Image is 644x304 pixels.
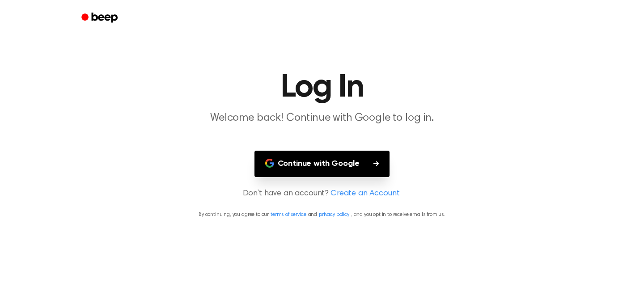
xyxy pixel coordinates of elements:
[93,72,551,104] h1: Log In
[11,188,633,200] p: Don’t have an account?
[319,212,349,217] a: privacy policy
[254,151,390,177] button: Continue with Google
[11,211,633,219] p: By continuing, you agree to our and , and you opt in to receive emails from us.
[75,9,126,27] a: Beep
[330,188,399,200] a: Create an Account
[271,212,306,217] a: terms of service
[150,111,494,126] p: Welcome back! Continue with Google to log in.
